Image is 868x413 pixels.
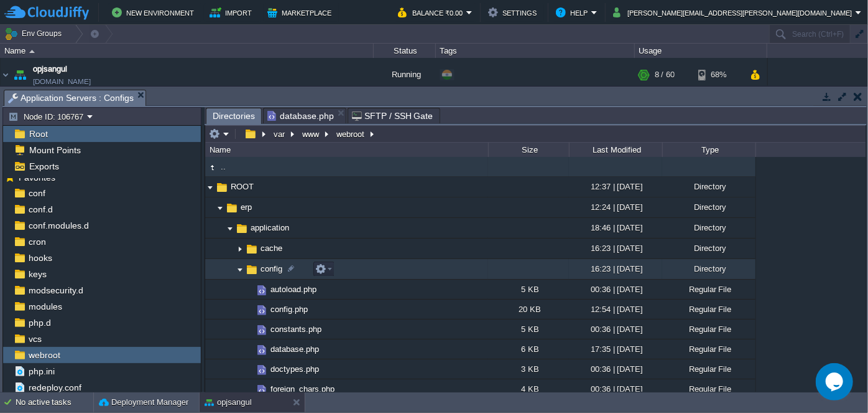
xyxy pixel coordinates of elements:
input: Click to enter the path [205,125,866,143]
div: Type [663,143,755,157]
a: conf [26,188,47,199]
a: vcs [26,333,44,344]
div: 20 KB [488,300,569,319]
div: 5 KB [488,320,569,339]
div: Regular File [662,379,755,399]
a: .. [219,161,228,172]
button: Balance ₹0.00 [398,5,466,20]
a: cache [259,243,284,254]
div: 4 KB [488,379,569,399]
img: AMDAwAAAACH5BAEAAAAALAAAAAABAAEAAAICRAEAOw== [225,219,235,238]
a: Favorites [16,173,57,183]
a: opjsangul [33,63,67,75]
span: foreign_chars.php [269,384,336,394]
span: database.php [269,344,321,354]
div: 18:46 | [DATE] [569,218,662,237]
span: doctypes.php [269,364,321,374]
div: 00:36 | [DATE] [569,359,662,379]
img: AMDAwAAAACH5BAEAAAAALAAAAAABAAEAAAICRAEAOw== [1,58,11,92]
img: AMDAwAAAACH5BAEAAAAALAAAAAABAAEAAAICRAEAOw== [205,161,219,174]
div: Directory [662,218,755,237]
a: conf.d [26,204,55,215]
a: webroot [26,349,62,361]
button: Marketplace [267,5,335,20]
div: 17:35 | [DATE] [569,339,662,359]
span: database.php [267,108,334,123]
li: /var/www/webroot/ROOT/erp/application/config/database.php [263,108,346,123]
div: Regular File [662,320,755,339]
img: CloudJiffy [4,5,89,21]
span: Directories [213,108,255,124]
a: [DOMAIN_NAME] [33,75,91,88]
div: 8 / 60 [655,58,675,92]
button: Deployment Manager [99,396,188,409]
span: Mount Points [27,145,83,156]
a: erp [239,202,254,212]
a: ROOT [229,181,256,192]
a: Exports [27,161,61,172]
img: AMDAwAAAACH5BAEAAAAALAAAAAABAAEAAAICRAEAOw== [245,359,255,379]
a: cron [26,236,48,247]
div: 12:24 | [DATE] [569,197,662,217]
a: php.d [26,317,53,328]
img: AMDAwAAAACH5BAEAAAAALAAAAAABAAEAAAICRAEAOw== [29,50,35,53]
a: modules [26,301,64,312]
div: 5 KB [488,280,569,299]
a: config.php [269,304,310,315]
img: AMDAwAAAACH5BAEAAAAALAAAAAABAAEAAAICRAEAOw== [255,363,269,377]
div: Status [374,44,435,58]
div: 00:36 | [DATE] [569,280,662,299]
img: AMDAwAAAACH5BAEAAAAALAAAAAABAAEAAAICRAEAOw== [215,181,229,194]
a: modsecurity.d [26,285,85,296]
div: Directory [662,177,755,196]
img: AMDAwAAAACH5BAEAAAAALAAAAAABAAEAAAICRAEAOw== [245,300,255,319]
img: AMDAwAAAACH5BAEAAAAALAAAAAABAAEAAAICRAEAOw== [235,222,249,235]
img: AMDAwAAAACH5BAEAAAAALAAAAAABAAEAAAICRAEAOw== [245,242,259,256]
div: No active tasks [16,392,93,412]
span: php.ini [26,366,57,377]
a: keys [26,268,48,280]
a: Root [27,128,50,140]
img: AMDAwAAAACH5BAEAAAAALAAAAAABAAEAAAICRAEAOw== [245,379,255,399]
span: constants.php [269,324,323,335]
a: redeploy.conf [26,382,83,393]
img: AMDAwAAAACH5BAEAAAAALAAAAAABAAEAAAICRAEAOw== [245,263,259,277]
div: Name [206,143,488,157]
div: 16:23 | [DATE] [569,239,662,258]
button: opjsangul [205,396,252,409]
div: 16:23 | [DATE] [569,259,662,278]
div: Tags [436,44,634,58]
img: AMDAwAAAACH5BAEAAAAALAAAAAABAAEAAAICRAEAOw== [11,58,29,92]
div: Directory [662,239,755,258]
div: Directory [662,197,755,217]
iframe: chat widget [816,363,856,401]
a: autoload.php [269,284,318,295]
button: Env Groups [4,25,66,42]
div: Regular File [662,280,755,299]
span: Application Servers : Configs [8,90,134,106]
div: Regular File [662,300,755,319]
button: Help [556,5,591,20]
a: hooks [26,252,54,263]
button: Settings [488,5,540,20]
img: AMDAwAAAACH5BAEAAAAALAAAAAABAAEAAAICRAEAOw== [235,260,245,279]
button: New Environment [112,5,198,20]
a: application [249,222,291,233]
button: www [300,128,322,140]
a: config [259,263,284,274]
